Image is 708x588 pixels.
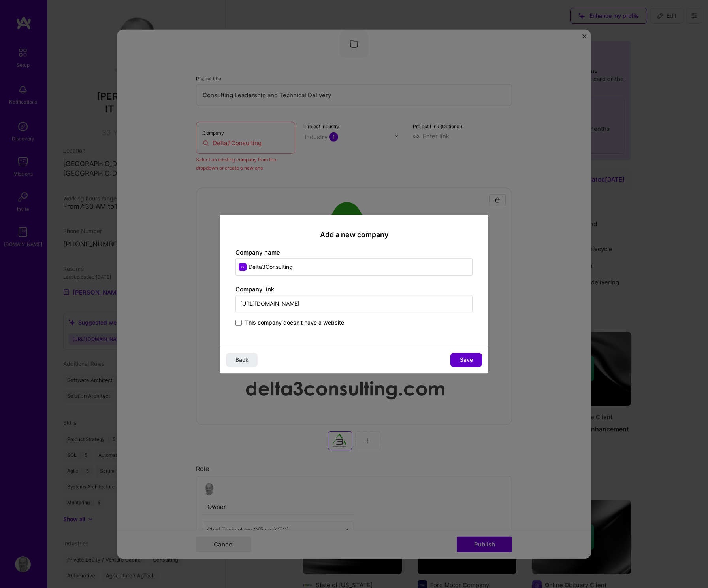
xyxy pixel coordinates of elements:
label: Company name [235,249,280,256]
span: Back [235,356,249,364]
input: Enter name [235,258,473,276]
button: Back [226,353,258,367]
h2: Add a new company [235,231,473,239]
span: This company doesn't have a website [245,319,344,327]
input: Enter link [235,295,473,312]
label: Company link [235,285,274,293]
span: Save [460,356,473,364]
button: Save [450,353,482,367]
